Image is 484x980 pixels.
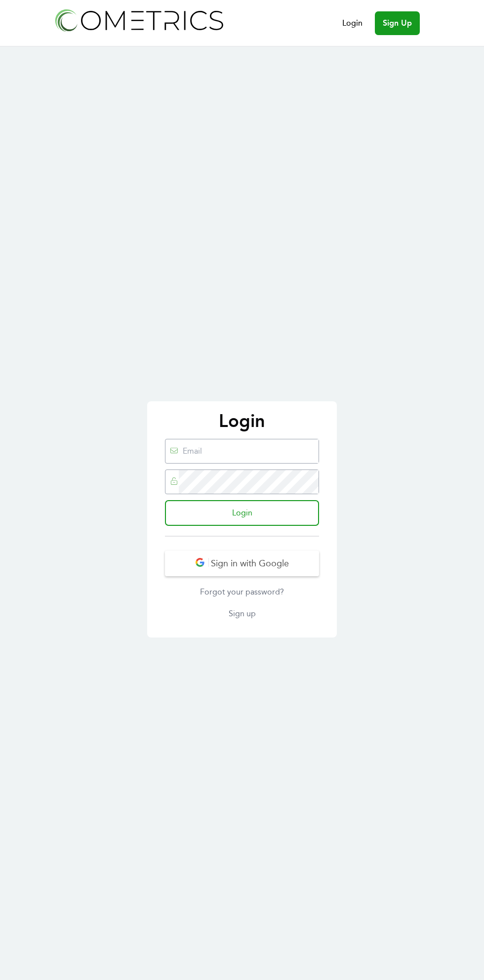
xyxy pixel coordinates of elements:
a: Sign up [165,608,319,620]
button: Sign in with Google [165,551,319,576]
a: Sign Up [375,11,420,35]
input: Email [179,439,319,463]
p: Login [157,411,327,431]
input: Login [165,500,319,526]
a: Login [342,17,363,29]
img: Cometrics logo [52,6,225,34]
a: Forgot your password? [165,586,319,598]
